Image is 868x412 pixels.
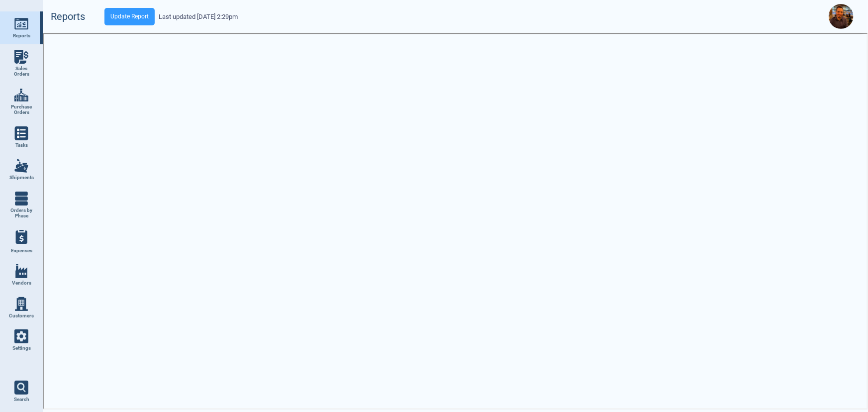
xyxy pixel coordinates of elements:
img: menu_icon [14,17,28,31]
img: menu_icon [14,264,28,278]
img: menu_icon [14,88,28,102]
span: Shipments [9,175,34,181]
span: Expenses [11,248,32,254]
span: Reports [13,33,30,39]
span: Sales Orders [8,66,35,77]
span: Settings [12,345,31,351]
img: menu_icon [14,297,28,311]
img: menu_icon [14,126,28,140]
img: menu_icon [14,329,28,343]
span: Customers [9,313,34,319]
span: Purchase Orders [8,104,35,115]
img: menu_icon [14,159,28,173]
span: Tasks [15,142,28,148]
img: menu_icon [14,50,28,64]
img: Avatar [829,4,854,29]
h2: Reports [51,11,85,22]
span: Vendors [12,280,31,286]
iframe: title [43,33,868,410]
button: Update Report [104,8,155,25]
span: Search [14,397,29,403]
span: Orders by Phase [8,207,35,219]
img: menu_icon [14,192,28,206]
span: Last updated [DATE] 2:29pm [159,13,238,20]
